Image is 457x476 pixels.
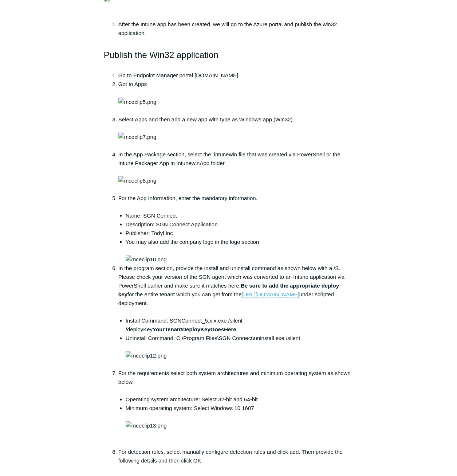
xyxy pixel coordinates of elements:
[126,211,353,220] li: Name: SGN Connect
[126,421,167,430] img: mceclip13.png
[126,403,353,447] li: Minimum operating system: Select Windows 10 1607
[241,291,299,297] a: [URL][DOMAIN_NAME]
[118,80,353,115] li: Got to Apps
[126,316,353,333] li: Install Command: SGNConnect_5.x.x.exe /silent /deployKey
[118,282,339,297] strong: Be sure to add the appropriate deploy key
[126,351,167,360] img: mceclip12.png
[118,368,353,447] li: For the requirements select both system architectures and minimum operating system as shown below.
[126,237,353,264] li: You may also add the company logo in the logo section
[118,194,353,264] li: For the App Information, enter the mandatory information.
[104,50,218,60] span: Publish the Win32 application
[118,150,353,194] li: In the App Package section, select the .intunewin file that was created via PowerShell or the Int...
[118,132,156,141] img: mceclip7.png
[126,229,353,237] li: Publisher: Todyl Inc
[126,220,353,229] li: Description: SGN Connect Application
[126,255,167,264] img: mceclip10.png
[126,395,353,403] li: Operating system architecture: Select 32-bit and 64-bit
[153,326,236,332] strong: YourTenantDeployKeyGoesHere
[118,71,353,80] li: Go to Endpoint Manager portal [DOMAIN_NAME]
[118,264,353,368] li: In the program section, provide the install and uninstall command as shown below with a /S. Pleas...
[118,115,353,150] li: Select Apps and then add a new app with type as Windows app (Win32).
[118,97,156,106] img: mceclip5.png
[118,20,353,38] li: After the Intune app has been created, we will go to the Azure portal and publish the win32 appli...
[126,333,353,368] li: Uninstall Command: C:\Program Files\SGN Connect\uninstall.exe /silent
[118,176,156,185] img: mceclip8.png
